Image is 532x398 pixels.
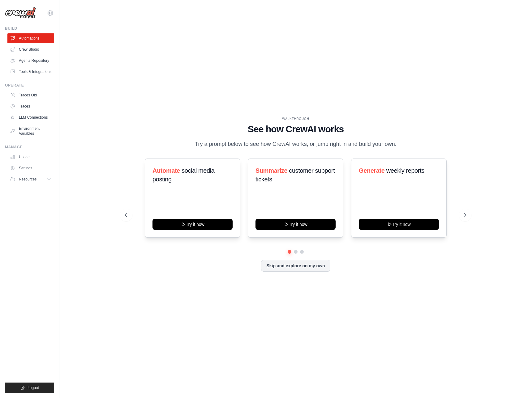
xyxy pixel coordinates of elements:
div: WALKTHROUGH [125,116,466,121]
span: Resources [19,177,36,182]
div: Operate [5,83,54,88]
div: Manage [5,145,54,150]
img: Logo [5,7,36,19]
a: Automations [7,33,54,43]
span: Logout [28,385,39,390]
button: Skip and explore on my own [261,260,330,272]
a: Usage [7,152,54,162]
div: Build [5,26,54,31]
button: Resources [7,174,54,184]
a: Traces Old [7,90,54,100]
a: Tools & Integrations [7,67,54,77]
button: Try it now [152,219,233,230]
span: Generate [359,167,385,174]
span: weekly reports [386,167,424,174]
a: Agents Repository [7,56,54,66]
span: social media posting [152,167,215,183]
a: Traces [7,101,54,111]
a: Crew Studio [7,44,54,54]
a: Environment Variables [7,124,54,138]
button: Logout [5,383,54,393]
span: Summarize [255,167,287,174]
span: Automate [152,167,180,174]
a: LLM Connections [7,112,54,122]
a: Settings [7,163,54,173]
span: customer support tickets [255,167,335,183]
button: Try it now [359,219,439,230]
button: Try it now [255,219,336,230]
h1: See how CrewAI works [125,124,466,135]
p: Try a prompt below to see how CrewAI works, or jump right in and build your own. [192,140,400,149]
